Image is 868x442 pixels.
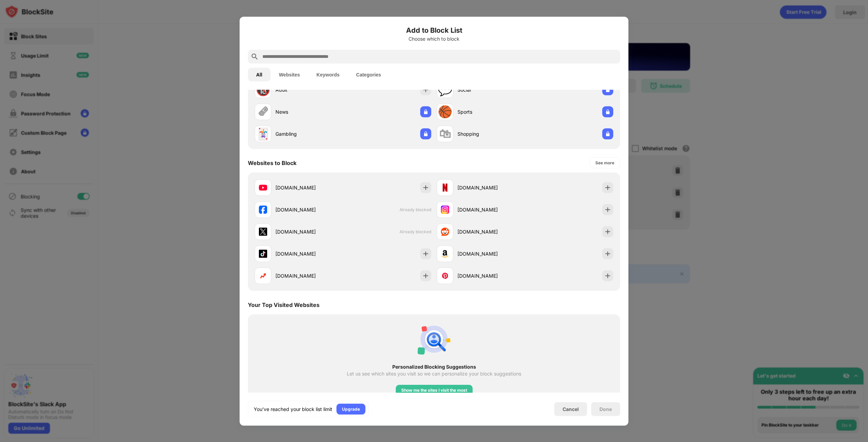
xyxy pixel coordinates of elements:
img: search.svg [251,52,259,61]
div: [DOMAIN_NAME] [457,228,525,235]
div: [DOMAIN_NAME] [275,228,343,235]
div: Choose which to block [248,36,620,41]
img: favicons [259,205,267,214]
img: personal-suggestions.svg [417,322,451,356]
button: Websites [271,68,308,81]
div: Cancel [563,406,579,412]
div: Personalized Blocking Suggestions [260,364,608,369]
span: Already blocked [400,229,431,234]
div: Social [457,86,525,93]
img: favicons [259,271,267,280]
h6: Add to Block List [248,25,620,35]
div: Sports [457,108,525,115]
div: 💬 [438,83,452,97]
div: Shopping [457,130,525,137]
button: Keywords [308,68,348,81]
button: Categories [348,68,389,81]
div: [DOMAIN_NAME] [457,272,525,279]
img: favicons [441,227,449,236]
div: 🗞 [257,105,269,119]
div: Your Top Visited Websites [248,301,320,308]
div: [DOMAIN_NAME] [457,206,525,213]
img: favicons [441,183,449,192]
div: You’ve reached your block list limit [254,405,332,412]
img: favicons [259,249,267,258]
div: 🔞 [256,83,270,97]
div: See more [595,159,614,166]
div: Gambling [275,130,343,137]
img: favicons [441,271,449,280]
div: [DOMAIN_NAME] [457,184,525,191]
div: Upgrade [342,405,360,412]
img: favicons [441,205,449,214]
div: News [275,108,343,115]
img: favicons [441,249,449,258]
div: Let us see which sites you visit so we can personalize your block suggestions [347,371,521,376]
button: All [248,68,271,81]
div: 🏀 [438,105,452,119]
img: favicons [259,227,267,236]
div: [DOMAIN_NAME] [275,206,343,213]
div: 🃏 [256,127,270,141]
div: Done [599,406,612,412]
div: [DOMAIN_NAME] [457,250,525,257]
div: Show me the sites I visit the most [401,387,467,393]
div: [DOMAIN_NAME] [275,250,343,257]
div: [DOMAIN_NAME] [275,184,343,191]
img: favicons [259,183,267,192]
div: 🛍 [439,127,451,141]
div: [DOMAIN_NAME] [275,272,343,279]
span: Already blocked [400,207,431,212]
div: Websites to Block [248,159,296,166]
div: Adult [275,86,343,93]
